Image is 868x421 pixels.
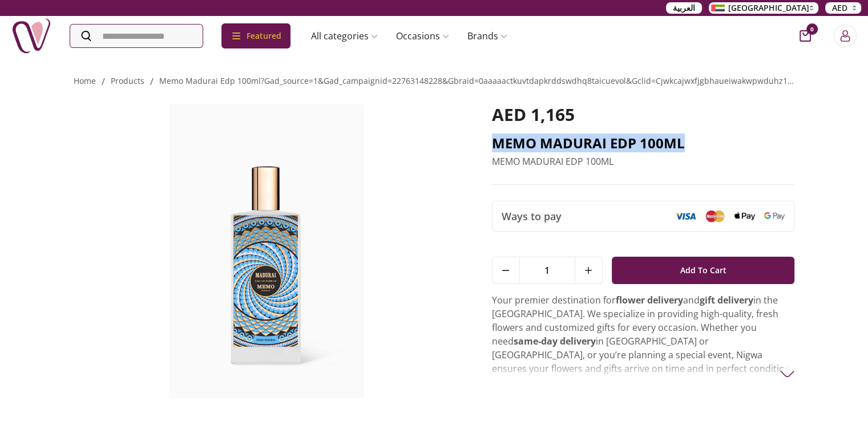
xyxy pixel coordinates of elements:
p: MEMO MADURAI EDP 100ML [492,155,795,168]
img: Mastercard [705,210,725,222]
span: [GEOGRAPHIC_DATA] [728,2,809,14]
span: AED [832,2,847,14]
span: العربية [673,2,695,14]
img: arrow [780,367,794,381]
span: Add To Cart [680,260,726,281]
img: Nigwa-uae-gifts [11,16,51,56]
img: Google Pay [764,212,785,220]
img: Arabic_dztd3n.png [711,5,725,11]
a: Occasions [387,25,458,47]
img: Apple Pay [734,212,755,221]
a: Home [74,75,96,86]
button: Add To Cart [612,257,795,284]
a: Brands [458,25,516,47]
span: Ways to pay [502,208,562,224]
li: / [150,75,154,88]
span: 0 [806,23,818,35]
button: [GEOGRAPHIC_DATA] [709,2,818,14]
button: cart-button [800,30,811,42]
span: 1 [520,257,575,284]
input: Search [70,25,203,47]
span: AED 1,165 [492,103,575,126]
img: Visa [675,212,696,220]
img: MEMO MADURAI EDP 100ML [74,104,460,398]
strong: flower delivery [616,294,683,306]
h2: MEMO MADURAI EDP 100ML [492,134,795,152]
div: Featured [221,23,290,48]
button: Login [834,25,857,47]
strong: gift delivery [700,294,753,306]
a: All categories [302,25,387,47]
a: products [111,75,144,86]
button: AED [825,2,861,14]
li: / [102,75,105,88]
strong: same-day delivery [514,335,596,347]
